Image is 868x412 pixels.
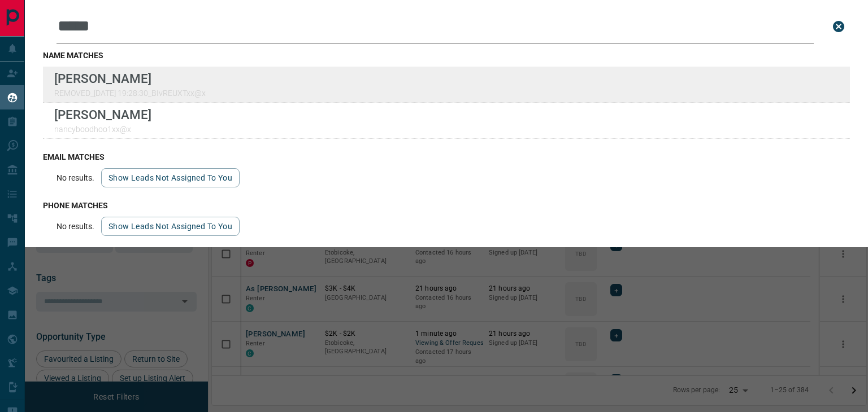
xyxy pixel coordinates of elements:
[57,222,94,231] p: No results.
[54,125,151,134] p: nancyboodhoo1xx@x
[43,152,850,161] h3: email matches
[54,107,151,122] p: [PERSON_NAME]
[43,51,850,60] h3: name matches
[54,89,206,98] p: REMOVED_[DATE] 19:28:30_BIvREUXTxx@x
[54,71,206,86] p: [PERSON_NAME]
[43,201,850,210] h3: phone matches
[827,15,850,38] button: close search bar
[57,173,94,182] p: No results.
[101,168,240,187] button: show leads not assigned to you
[101,217,240,236] button: show leads not assigned to you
